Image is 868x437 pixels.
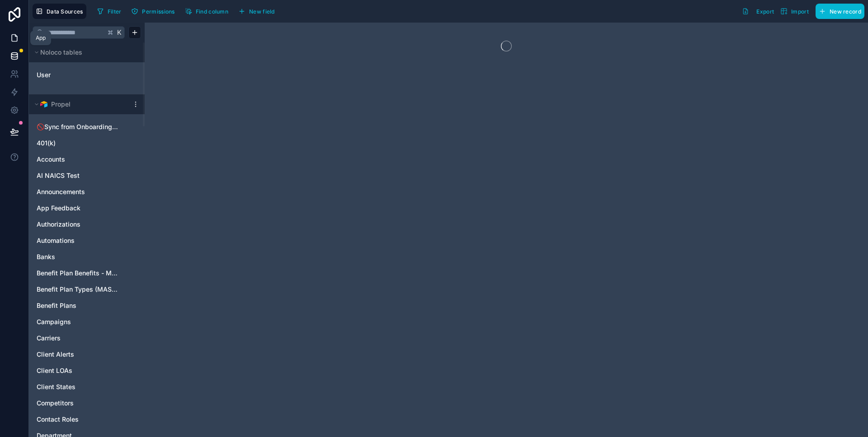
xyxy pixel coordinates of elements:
div: App [36,34,46,42]
a: App Feedback [37,204,119,213]
a: Benefit Plans [37,301,119,310]
span: Carriers [37,334,61,343]
button: Find column [182,5,231,18]
button: Export [739,4,777,19]
span: Permissions [142,8,175,15]
div: Banks [33,250,141,264]
div: Automations [33,233,141,248]
a: 🚫Sync from Onboarding Base [37,122,119,131]
div: Campaigns [33,315,141,329]
a: 401(k) [37,139,119,148]
button: Filter [94,5,125,18]
span: Authorizations [37,220,80,229]
span: Propel [51,100,71,109]
div: App Feedback [33,201,141,215]
span: Contact Roles [37,415,79,424]
span: K [116,29,123,36]
span: Export [756,8,774,15]
a: Announcements [37,187,119,196]
span: Accounts [37,155,65,164]
div: Benefit Plan Benefits - MASTER [33,266,141,280]
span: Banks [37,252,55,261]
div: 401(k) [33,136,141,150]
a: Benefit Plan Types (MASTER) [37,285,119,294]
div: Client Alerts [33,347,141,362]
span: Automations [37,236,75,245]
button: Airtable LogoPropel [33,98,128,111]
button: Noloco tables [33,46,136,59]
span: Import [791,8,809,15]
a: New record [812,4,864,19]
span: Find column [196,8,228,15]
div: AI NAICS Test [33,168,141,183]
span: Competitors [37,399,74,408]
div: Client States [33,380,141,394]
a: Automations [37,236,119,245]
a: Authorizations [37,220,119,229]
span: Benefit Plans [37,301,76,310]
a: Banks [37,252,119,261]
a: Client States [37,382,119,391]
a: Client Alerts [37,350,119,359]
div: Benefit Plan Types (MASTER) [33,282,141,297]
a: Campaigns [37,317,119,326]
span: New record [830,8,861,15]
button: New record [816,4,864,19]
a: Accounts [37,155,119,164]
span: Client LOAs [37,366,72,375]
button: Permissions [128,5,178,18]
span: Data Sources [47,8,83,15]
div: Authorizations [33,217,141,232]
a: Benefit Plan Benefits - MASTER [37,269,119,278]
button: Data Sources [33,4,86,19]
div: Announcements [33,185,141,199]
div: User [33,68,141,82]
a: User [37,70,110,79]
a: Competitors [37,399,119,408]
div: Carriers [33,331,141,345]
div: Contact Roles [33,412,141,427]
span: Filter [108,8,122,15]
span: Client Alerts [37,350,74,359]
span: Noloco tables [40,48,82,57]
div: Benefit Plans [33,298,141,313]
span: Client States [37,382,75,391]
span: Campaigns [37,317,71,326]
div: Client LOAs [33,363,141,378]
a: Contact Roles [37,415,119,424]
div: 🚫Sync from Onboarding Base [33,120,141,134]
span: AI NAICS Test [37,171,80,180]
span: Announcements [37,187,85,196]
a: Client LOAs [37,366,119,375]
a: AI NAICS Test [37,171,119,180]
a: Permissions [128,5,181,18]
img: Airtable Logo [40,101,47,108]
button: Import [777,4,812,19]
div: Accounts [33,152,141,167]
button: New field [235,5,278,18]
span: New field [249,8,275,15]
div: Competitors [33,396,141,410]
a: Carriers [37,334,119,343]
span: User [37,70,51,79]
span: App Feedback [37,204,80,213]
span: 401(k) [37,139,56,148]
